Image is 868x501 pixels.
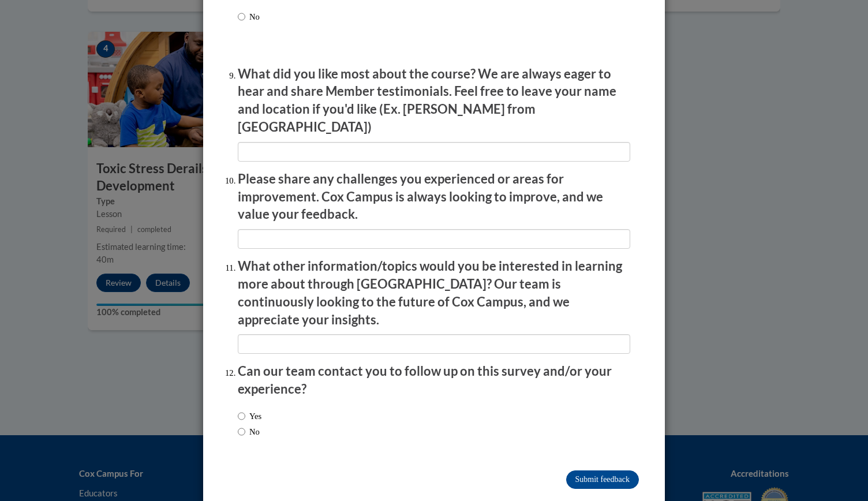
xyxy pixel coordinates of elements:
label: No [238,425,260,438]
input: No [238,10,245,23]
p: Please share any challenges you experienced or areas for improvement. Cox Campus is always lookin... [238,170,630,223]
label: Yes [238,410,261,423]
p: Can our team contact you to follow up on this survey and/or your experience? [238,362,630,398]
p: What other information/topics would you be interested in learning more about through [GEOGRAPHIC_... [238,257,630,328]
input: No [238,425,245,438]
p: What did you like most about the course? We are always eager to hear and share Member testimonial... [238,65,630,136]
input: Yes [238,410,245,423]
p: No [249,10,261,23]
input: Submit feedback [566,470,639,489]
